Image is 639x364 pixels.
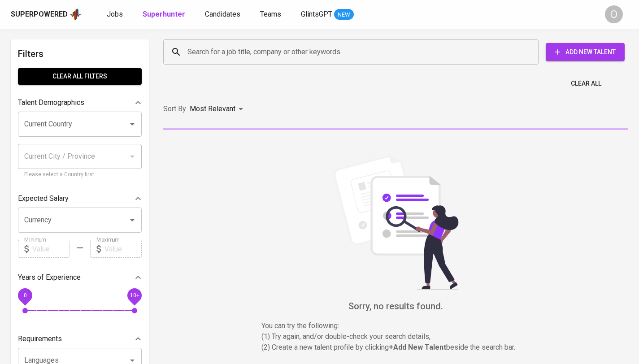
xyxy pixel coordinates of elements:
[389,343,446,351] b: + Add New Talent
[261,331,530,342] p: (1) Try again, and/or double-check your search details,
[546,43,625,61] button: Add New Talent
[261,321,530,331] p: You can try the following :
[104,240,142,258] input: Value
[190,104,235,114] p: Most Relevant
[143,9,187,20] a: Superhunter
[32,240,70,258] input: Value
[260,10,281,18] span: Teams
[261,342,530,353] p: (2) Create a new talent profile by clicking beside the search bar.
[70,8,82,21] img: app logo
[130,292,139,299] span: 10+
[163,104,186,114] p: Sort By
[329,155,463,290] img: file_searching.svg
[260,9,283,20] a: Teams
[205,9,242,20] a: Candidates
[605,5,623,23] div: O
[205,10,240,18] span: Candidates
[18,193,69,204] p: Expected Salary
[18,190,142,208] div: Expected Salary
[18,47,142,61] h6: Filters
[553,47,617,58] span: Add New Talent
[11,8,82,21] a: Superpoweredapp logo
[11,9,68,20] div: Superpowered
[18,68,142,85] button: Clear All filters
[25,71,135,82] span: Clear All filters
[23,292,26,299] span: 0
[18,269,142,286] div: Years of Experience
[567,75,605,92] button: Clear All
[571,78,601,89] span: Clear All
[334,10,354,19] span: NEW
[24,170,135,179] p: Please select a Country first
[107,9,125,20] a: Jobs
[190,101,246,117] div: Most Relevant
[301,9,354,20] a: GlintsGPT NEW
[18,334,62,344] p: Requirements
[18,272,81,283] p: Years of Experience
[163,299,628,313] h6: Sorry, no results found.
[126,118,139,130] button: Open
[18,97,84,108] p: Talent Demographics
[18,94,142,112] div: Talent Demographics
[107,10,123,18] span: Jobs
[143,10,185,18] b: Superhunter
[301,10,332,18] span: GlintsGPT
[126,214,139,226] button: Open
[18,330,142,348] div: Requirements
